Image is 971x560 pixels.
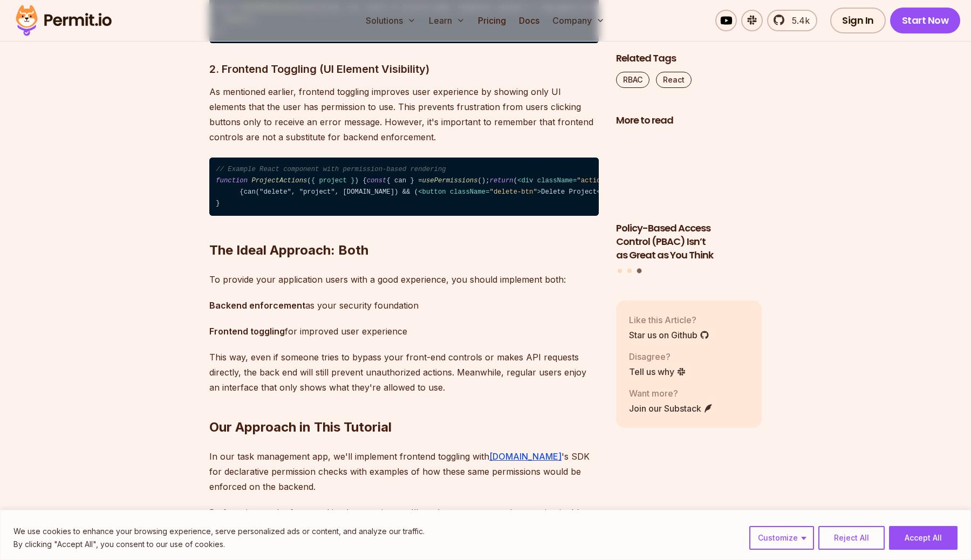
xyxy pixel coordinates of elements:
span: </ > [597,188,632,196]
h2: More to read [616,114,762,127]
span: div [521,177,533,185]
div: Posts [616,134,762,275]
button: Accept All [889,526,958,550]
a: React [656,72,692,88]
button: Go to slide 1 [618,269,622,273]
p: as your security foundation [209,298,599,313]
a: [DOMAIN_NAME] [489,451,562,462]
span: return [490,177,514,185]
span: function [216,177,248,185]
a: Sign In [830,8,886,33]
a: Join our Substack [629,402,713,415]
span: "delete-btn" [490,188,537,196]
h3: 2. Frontend Toggling (UI Element Visibility) [209,60,599,78]
button: Company [548,10,609,31]
span: < = > [418,188,541,196]
p: Disagree? [629,350,686,363]
span: { project } [311,177,355,185]
p: for improved user experience [209,324,599,339]
p: Like this Article? [629,313,709,326]
a: Tell us why [629,365,686,378]
span: ProjectActions [251,177,307,185]
a: Policy-Based Access Control (PBAC) Isn’t as Great as You ThinkPolicy-Based Access Control (PBAC) ... [616,134,762,262]
span: className [450,188,485,196]
code: ( ) { { can } = (); ( ); } [209,158,599,216]
span: const [367,177,387,185]
strong: Backend enforcement [209,300,305,311]
button: Customize [749,526,814,550]
button: Go to slide 3 [637,269,641,274]
img: Policy-Based Access Control (PBAC) Isn’t as Great as You Think [616,134,762,216]
h2: Our Approach in This Tutorial [209,375,599,436]
h3: Policy-Based Access Control (PBAC) Isn’t as Great as You Think [616,222,762,262]
p: As mentioned earlier, frontend toggling improves user experience by showing only UI elements that... [209,84,599,145]
h2: Related Tags [616,52,762,65]
a: Star us on Github [629,329,709,342]
span: usePermissions [422,177,478,185]
li: 3 of 3 [616,134,762,262]
a: Start Now [890,8,961,33]
p: By clicking "Accept All", you consent to our use of cookies. [13,538,425,551]
p: In our task management app, we'll implement frontend toggling with 's SDK for declarative permiss... [209,449,599,494]
span: 5.4k [785,14,810,27]
button: Learn [425,10,469,31]
a: Pricing [474,10,510,31]
span: < = > [517,177,617,185]
p: To provide your application users with a good experience, you should implement both: [209,272,599,287]
button: Go to slide 2 [627,269,632,273]
span: className [537,177,573,185]
p: We use cookies to enhance your browsing experience, serve personalized ads or content, and analyz... [13,525,425,538]
p: Want more? [629,387,713,400]
a: Docs [515,10,544,31]
button: Reject All [818,526,885,550]
a: RBAC [616,72,649,88]
span: "actions" [577,177,612,185]
strong: Frontend toggling [209,326,285,337]
span: button [422,188,446,196]
img: Permit logo [11,2,117,39]
h2: The Ideal Approach: Both [209,199,599,259]
a: 5.4k [767,10,817,31]
button: Solutions [361,10,420,31]
p: This way, even if someone tries to bypass your front-end controls or makes API requests directly,... [209,350,599,395]
span: // Example React component with permission-based rendering [216,166,446,173]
